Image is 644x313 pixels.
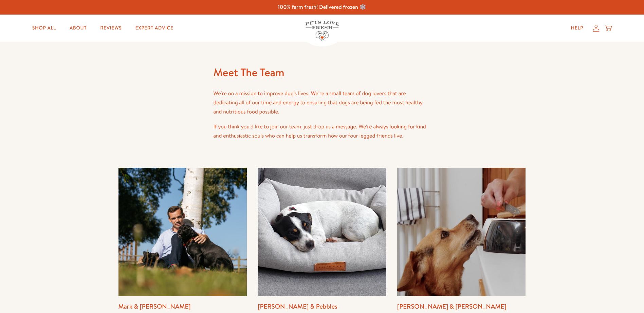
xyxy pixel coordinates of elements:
[305,21,339,41] img: Pets Love Fresh
[258,301,386,312] h3: [PERSON_NAME] & Pebbles
[130,21,179,35] a: Expert Advice
[95,21,127,35] a: Reviews
[214,89,431,117] p: We're on a mission to improve dog's lives. We're a small team of dog lovers that are dedicating a...
[64,21,92,35] a: About
[397,301,526,312] h3: [PERSON_NAME] & [PERSON_NAME]
[214,63,431,82] h1: Meet The Team
[27,21,61,35] a: Shop All
[565,21,589,35] a: Help
[214,122,431,141] p: If you think you'd like to join our team, just drop us a message. We're always looking for kind a...
[118,301,247,312] h3: Mark & [PERSON_NAME]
